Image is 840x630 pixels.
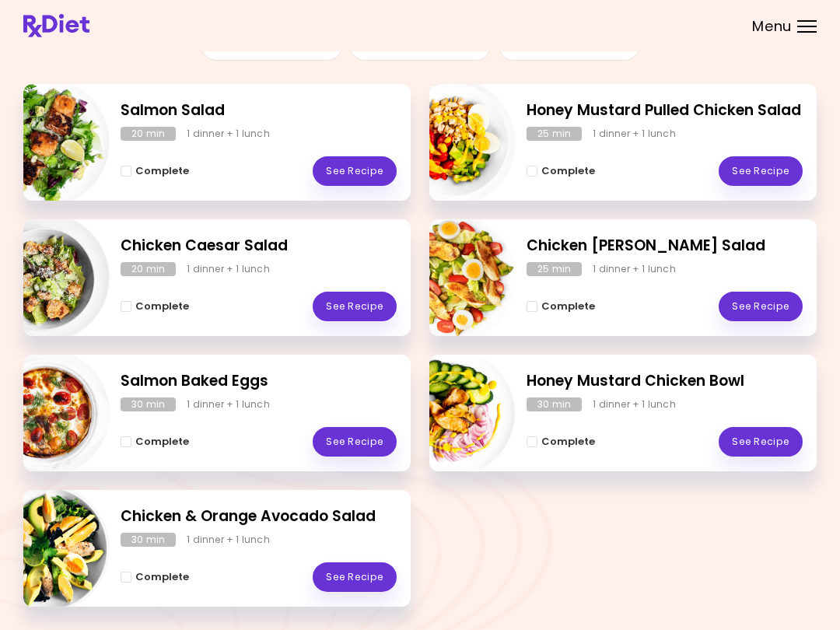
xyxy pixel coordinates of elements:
[752,19,792,33] span: Menu
[313,292,397,321] a: See Recipe - Chicken Caesar Salad
[527,162,595,180] button: Complete - Honey Mustard Pulled Chicken Salad
[387,78,516,207] img: Info - Honey Mustard Pulled Chicken Salad
[593,127,676,141] div: 1 dinner + 1 lunch
[135,436,189,448] span: Complete
[527,370,803,393] h2: Honey Mustard Chicken Bowl
[541,436,595,448] span: Complete
[527,432,595,451] button: Complete - Honey Mustard Chicken Bowl
[121,235,397,257] h2: Chicken Caesar Salad
[527,127,582,141] div: 25 min
[313,562,397,592] a: See Recipe - Chicken & Orange Avocado Salad
[121,100,397,122] h2: Salmon Salad
[121,162,189,180] button: Complete - Salmon Salad
[719,292,803,321] a: See Recipe - Chicken Cobb Salad
[313,156,397,186] a: See Recipe - Salmon Salad
[121,432,189,451] button: Complete - Salmon Baked Eggs
[121,506,397,528] h2: Chicken & Orange Avocado Salad
[187,533,270,547] div: 1 dinner + 1 lunch
[527,262,582,276] div: 25 min
[135,571,189,583] span: Complete
[121,262,176,276] div: 20 min
[719,156,803,186] a: See Recipe - Honey Mustard Pulled Chicken Salad
[121,533,176,547] div: 30 min
[593,397,676,411] div: 1 dinner + 1 lunch
[135,165,189,177] span: Complete
[121,297,189,316] button: Complete - Chicken Caesar Salad
[527,235,803,257] h2: Chicken Cobb Salad
[387,348,516,478] img: Info - Honey Mustard Chicken Bowl
[541,300,595,313] span: Complete
[187,262,270,276] div: 1 dinner + 1 lunch
[527,100,803,122] h2: Honey Mustard Pulled Chicken Salad
[313,427,397,457] a: See Recipe - Salmon Baked Eggs
[541,165,595,177] span: Complete
[121,397,176,411] div: 30 min
[593,262,676,276] div: 1 dinner + 1 lunch
[527,297,595,316] button: Complete - Chicken Cobb Salad
[135,300,189,313] span: Complete
[121,127,176,141] div: 20 min
[121,568,189,586] button: Complete - Chicken & Orange Avocado Salad
[719,427,803,457] a: See Recipe - Honey Mustard Chicken Bowl
[527,397,582,411] div: 30 min
[121,370,397,393] h2: Salmon Baked Eggs
[387,213,516,342] img: Info - Chicken Cobb Salad
[23,14,89,37] img: RxDiet
[187,397,270,411] div: 1 dinner + 1 lunch
[187,127,270,141] div: 1 dinner + 1 lunch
